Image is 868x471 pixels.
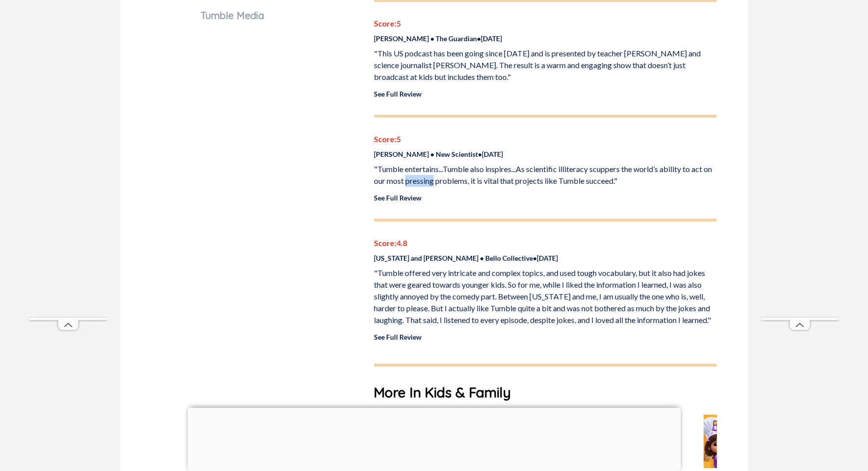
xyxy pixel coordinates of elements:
p: Score: 5 [374,133,717,145]
a: See Full Review [374,333,421,341]
p: "This US podcast has been going since [DATE] and is presented by teacher [PERSON_NAME] and scienc... [374,48,717,83]
h1: More In Kids & Family [374,382,717,403]
p: [PERSON_NAME] • New Scientist • [DATE] [374,149,717,159]
iframe: Advertisement [187,408,681,469]
p: Score: 5 [374,18,717,29]
a: See Full Review [374,194,421,202]
p: "Tumble offered very intricate and complex topics, and used tough vocabulary, but it also had jok... [374,267,717,326]
p: [PERSON_NAME] • The Guardian • [DATE] [374,33,717,44]
iframe: Advertisement [761,24,839,318]
img: Dora's Recipe for Adventure [704,415,757,468]
a: See Full Review [374,90,421,98]
p: "Tumble entertains...Tumble also inspires...As scientific illiteracy scuppers the world’s ability... [374,163,717,187]
iframe: Advertisement [29,24,107,318]
p: [US_STATE] and [PERSON_NAME] • Bello Collective • [DATE] [374,253,717,263]
p: Score: 4.8 [374,237,717,249]
span: Tumble Media [201,9,264,22]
